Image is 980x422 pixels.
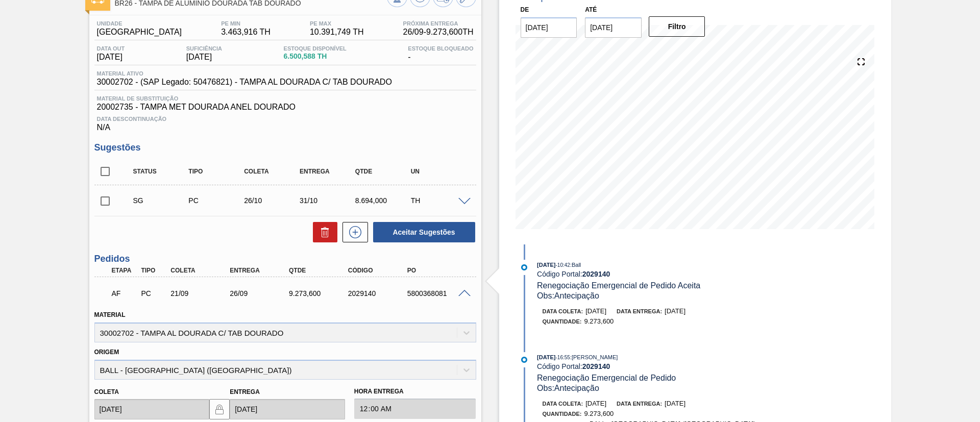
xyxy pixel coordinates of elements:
[131,168,192,175] div: Status
[537,270,779,278] div: Código Portal:
[230,399,345,419] input: dd/mm/yyyy
[543,411,582,417] span: Quantidade :
[310,20,364,27] span: PE MAX
[186,168,248,175] div: Tipo
[109,267,140,274] div: Etapa
[584,317,614,325] span: 9.273,600
[286,289,353,297] div: 9.273,600
[297,196,359,205] div: 31/10/2025
[213,403,226,415] img: locked
[521,17,577,38] input: dd/mm/yyyy
[537,281,700,290] span: Renegociação Emergencial de Pedido Aceita
[97,45,125,52] span: Data out
[286,267,353,274] div: Qtde
[537,362,779,370] div: Código Portal:
[585,6,597,13] label: Até
[97,103,474,112] span: 20002735 - TAMPA MET DOURADA ANEL DOURADO
[221,28,271,37] span: 3.463,916 TH
[521,6,529,13] label: De
[585,17,642,38] input: dd/mm/yyyy
[221,20,271,27] span: PE MIN
[337,222,368,242] div: Nova sugestão
[109,282,140,305] div: Aguardando Faturamento
[241,196,303,205] div: 26/10/2025
[97,53,125,62] span: [DATE]
[284,53,347,60] span: 6.500,588 TH
[94,112,476,132] div: N/A
[94,311,126,318] label: Material
[97,116,474,122] span: Data Descontinuação
[543,401,583,407] span: Data coleta:
[403,28,474,37] span: 26/09 - 9.273,600 TH
[97,70,392,77] span: Material ativo
[649,16,705,37] button: Filtro
[186,196,248,205] div: Pedido de Compra
[94,388,119,395] label: Coleta
[346,289,412,297] div: 2029140
[97,28,182,37] span: [GEOGRAPHIC_DATA]
[112,289,137,297] p: AF
[373,222,475,242] button: Aceitar Sugestões
[537,374,676,382] span: Renegociação Emergencial de Pedido
[186,45,222,52] span: Suficiência
[186,53,222,62] span: [DATE]
[310,28,364,37] span: 10.391,749 TH
[556,262,570,268] span: - 10:42
[537,384,599,392] span: Obs: Antecipação
[230,388,260,395] label: Entrega
[308,222,337,242] div: Excluir Sugestões
[543,308,583,314] span: Data coleta:
[403,20,474,27] span: Próxima Entrega
[168,267,234,274] div: Coleta
[97,78,392,87] span: 30002702 - (SAP Legado: 50476821) - TAMPA AL DOURADA C/ TAB DOURADO
[346,267,412,274] div: Código
[353,196,414,205] div: 8.694,000
[368,221,476,243] div: Aceitar Sugestões
[227,267,293,274] div: Entrega
[408,196,470,205] div: TH
[97,20,182,27] span: Unidade
[585,307,606,315] span: [DATE]
[94,254,476,264] h3: Pedidos
[537,291,599,300] span: Obs: Antecipação
[582,270,610,278] strong: 2029140
[405,289,471,297] div: 5800368081
[94,399,210,419] input: dd/mm/yyyy
[585,400,606,407] span: [DATE]
[353,168,414,175] div: Qtde
[582,362,610,370] strong: 2029140
[665,400,685,407] span: [DATE]
[521,357,527,363] img: atual
[297,168,359,175] div: Entrega
[665,307,685,315] span: [DATE]
[94,142,476,153] h3: Sugestões
[405,45,476,62] div: -
[543,318,582,325] span: Quantidade :
[354,384,476,399] label: Hora Entrega
[537,262,555,268] span: [DATE]
[168,289,234,297] div: 21/09/2025
[408,168,470,175] div: UN
[556,355,570,360] span: - 16:55
[584,410,614,417] span: 9.273,600
[209,399,230,419] button: locked
[227,289,293,297] div: 26/09/2025
[537,354,555,360] span: [DATE]
[617,401,662,407] span: Data entrega:
[241,168,303,175] div: Coleta
[617,308,662,314] span: Data entrega:
[138,289,169,297] div: Pedido de Compra
[405,267,471,274] div: PO
[97,95,474,102] span: Material de Substituição
[408,45,473,52] span: Estoque Bloqueado
[94,349,119,356] label: Origem
[570,262,581,268] span: : Ball
[131,196,192,205] div: Sugestão Criada
[284,45,347,52] span: Estoque Disponível
[521,264,527,270] img: atual
[570,354,618,360] span: : [PERSON_NAME]
[138,267,169,274] div: Tipo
